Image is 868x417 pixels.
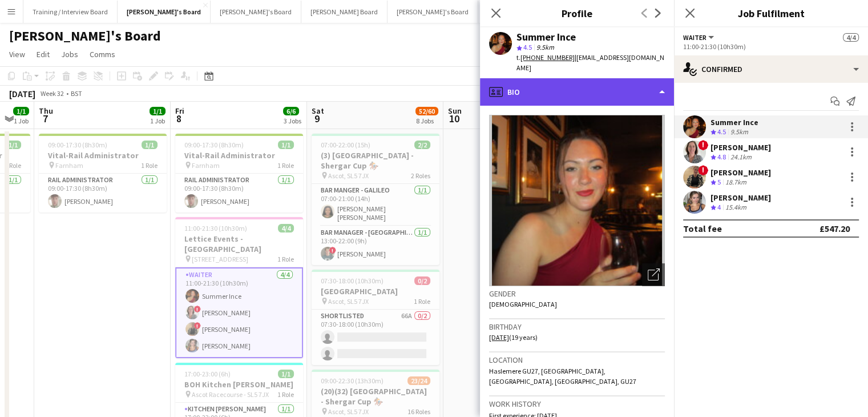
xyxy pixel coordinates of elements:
[516,53,575,62] span: t.
[175,379,303,390] h3: BOH Kitchen [PERSON_NAME]
[312,134,439,265] div: 07:00-22:00 (15h)2/2(3) [GEOGRAPHIC_DATA] - Shergar Cup 🏇🏼 Ascot, SL5 7JX2 RolesBar Manger - Gali...
[414,276,430,285] span: 0/2
[710,117,758,127] div: Summer Ince
[175,106,184,116] span: Fri
[184,224,247,232] span: 11:00-21:30 (10h30m)
[414,141,430,149] span: 2/2
[56,47,83,62] a: Jobs
[642,263,665,286] div: Open photos pop-in
[328,171,369,180] span: Ascot, SL5 7JX
[728,127,750,137] div: 9.5km
[38,89,66,98] span: Week 32
[48,141,107,149] span: 09:00-17:30 (8h30m)
[534,43,556,51] span: 9.5km
[175,150,303,161] h3: Vital-Rail Administrator
[23,1,118,23] button: Training / Interview Board
[717,153,726,161] span: 4.8
[489,300,557,308] span: [DEMOGRAPHIC_DATA]
[723,178,749,187] div: 18.7km
[843,33,859,42] span: 4/4
[312,270,439,365] app-job-card: 07:30-18:00 (10h30m)0/2[GEOGRAPHIC_DATA] Ascot, SL5 7JX1 RoleShortlisted66A0/207:30-18:00 (10h30m)
[175,217,303,358] app-job-card: 11:00-21:30 (10h30m)4/4Lettice Events - [GEOGRAPHIC_DATA] [STREET_ADDRESS]1 RoleWaiter4/411:00-21...
[819,223,850,234] div: £547.20
[674,55,868,83] div: Confirmed
[312,386,439,407] h3: (20)(32) [GEOGRAPHIC_DATA] - Shergar Cup 🏇🏼
[489,367,636,386] span: Haslemere GU27, [GEOGRAPHIC_DATA], [GEOGRAPHIC_DATA], [GEOGRAPHIC_DATA], GU27
[312,310,439,365] app-card-role: Shortlisted66A0/207:30-18:00 (10h30m)
[192,255,248,263] span: [STREET_ADDRESS]
[478,1,569,23] button: [PERSON_NAME]'s Board
[312,184,439,226] app-card-role: Bar Manger - Galileo1/107:00-21:00 (14h)[PERSON_NAME] [PERSON_NAME]
[85,47,120,62] a: Comms
[414,297,430,306] span: 1 Role
[284,117,301,125] div: 3 Jobs
[723,203,749,212] div: 15.4km
[39,106,53,116] span: Thu
[448,106,462,116] span: Sun
[415,107,438,115] span: 52/60
[312,106,324,116] span: Sat
[37,112,53,125] span: 7
[301,1,387,23] button: [PERSON_NAME] Board
[150,107,165,115] span: 1/1
[710,142,771,153] div: [PERSON_NAME]
[520,53,575,62] tcxspan: Call +4407922081138 via 3CX
[683,42,859,51] div: 11:00-21:30 (10h30m)
[9,49,25,59] span: View
[407,407,430,416] span: 16 Roles
[683,223,722,234] div: Total fee
[674,6,868,21] h3: Job Fulfilment
[416,117,438,125] div: 8 Jobs
[184,141,244,149] span: 09:00-17:30 (8h30m)
[516,32,576,42] div: Summer Ince
[5,161,21,170] span: 1 Role
[211,1,301,23] button: [PERSON_NAME]'s Board
[118,1,211,23] button: [PERSON_NAME]'s Board
[480,6,674,21] h3: Profile
[728,153,754,162] div: 24.1km
[710,167,771,178] div: [PERSON_NAME]
[321,376,383,385] span: 09:00-22:30 (13h30m)
[278,141,294,149] span: 1/1
[489,399,665,409] h3: Work history
[175,234,303,254] h3: Lettice Events - [GEOGRAPHIC_DATA]
[698,140,708,150] span: !
[39,150,167,161] h3: Vital-Rail Administrator
[387,1,478,23] button: [PERSON_NAME]'s Board
[32,47,54,62] a: Edit
[446,112,462,125] span: 10
[283,107,299,115] span: 6/6
[184,370,231,378] span: 17:00-23:00 (6h)
[277,161,294,170] span: 1 Role
[150,117,165,125] div: 1 Job
[141,161,158,170] span: 1 Role
[14,117,29,125] div: 1 Job
[489,333,509,342] tcxspan: Call 02-06-2006 via 3CX
[523,43,532,51] span: 4.5
[489,115,665,286] img: Crew avatar or photo
[321,141,370,149] span: 07:00-22:00 (15h)
[480,78,674,106] div: Bio
[192,390,269,399] span: Ascot Racecourse - SL5 7JX
[13,107,29,115] span: 1/1
[175,267,303,358] app-card-role: Waiter4/411:00-21:30 (10h30m)Summer Ince![PERSON_NAME]![PERSON_NAME][PERSON_NAME]
[278,370,294,378] span: 1/1
[39,134,167,212] div: 09:00-17:30 (8h30m)1/1Vital-Rail Administrator Farnham1 RoleRail Administrator1/109:00-17:30 (8h3...
[489,333,538,342] span: (19 years)
[489,288,665,299] h3: Gender
[683,33,706,42] span: Waiter
[175,174,303,212] app-card-role: Rail Administrator1/109:00-17:30 (8h30m)[PERSON_NAME]
[328,407,369,416] span: Ascot, SL5 7JX
[9,88,35,99] div: [DATE]
[5,47,30,62] a: View
[411,171,430,180] span: 2 Roles
[9,27,161,45] h1: [PERSON_NAME]'s Board
[328,297,369,306] span: Ascot, SL5 7JX
[407,376,430,385] span: 23/24
[321,276,383,285] span: 07:30-18:00 (10h30m)
[717,203,721,211] span: 4
[710,193,771,203] div: [PERSON_NAME]
[173,112,184,125] span: 8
